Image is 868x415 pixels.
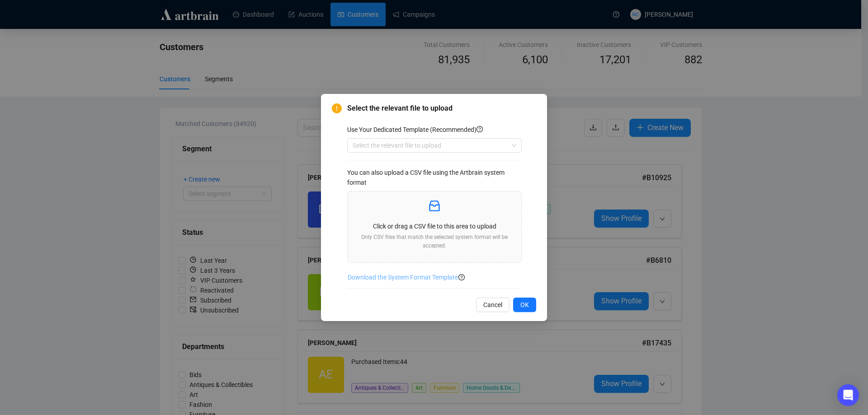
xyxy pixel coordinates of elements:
p: Only CSV files that match the selected system format will be accepted. [355,233,514,250]
button: Cancel [476,298,509,312]
div: Use Your Dedicated Template (Recommended) [347,125,522,135]
span: inboxClick or drag a CSV file to this area to uploadOnly CSV files that match the selected system... [348,191,521,263]
div: You can also upload a CSV file using the Artbrain system format [347,168,522,187]
button: Download the System Format Template [347,270,458,284]
button: OK [513,298,536,312]
span: exclamation-circle [332,103,342,113]
p: Click or drag a CSV file to this area to upload [355,221,514,231]
span: OK [520,300,529,310]
span: Download the System Format Template [348,272,458,282]
span: question-circle [476,126,483,132]
span: Select the relevant file to upload [347,103,536,114]
span: question-circle [458,274,465,280]
span: Cancel [483,300,502,310]
span: inbox [427,199,442,213]
div: Open Intercom Messenger [837,384,859,406]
